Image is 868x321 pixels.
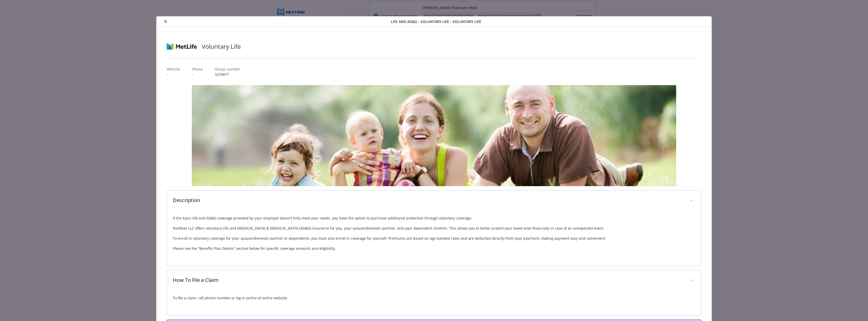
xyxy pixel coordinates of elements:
p: - [192,72,203,77]
p: If the basic life and AD&D coverage provided by your employer doesn’t fully meet your needs, you ... [173,215,695,221]
span: Life and AD&D - Voluntary Life - Voluntary Life [391,19,481,24]
p: - [167,72,180,77]
div: How To File a Claim [167,291,701,315]
p: To enroll in voluntary coverage for your spouse/domestic partner or dependents, you must also enr... [173,235,695,241]
h2: Voluntary Life [202,42,241,51]
img: banner [192,85,676,186]
p: To file a claim, call phone number or log in online at online website. [173,295,695,301]
div: How To File a Claim [167,270,701,291]
p: Phone [192,66,203,72]
div: Description [167,190,701,211]
p: Group number [215,66,240,72]
img: Metlife Inc [167,39,197,54]
p: Please see the “Benefits Plan Details” section below for specific coverage amounts and eligibility. [173,245,695,252]
button: close [162,18,169,24]
div: Description [167,211,701,266]
p: Description [173,196,683,204]
p: How To File a Claim [173,276,683,284]
p: NextNav LLC offers voluntary Life and [MEDICAL_DATA] & [MEDICAL_DATA] (AD&D) insurance for you, y... [173,225,695,231]
p: 5376677 [215,72,240,77]
p: Website [167,66,180,72]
